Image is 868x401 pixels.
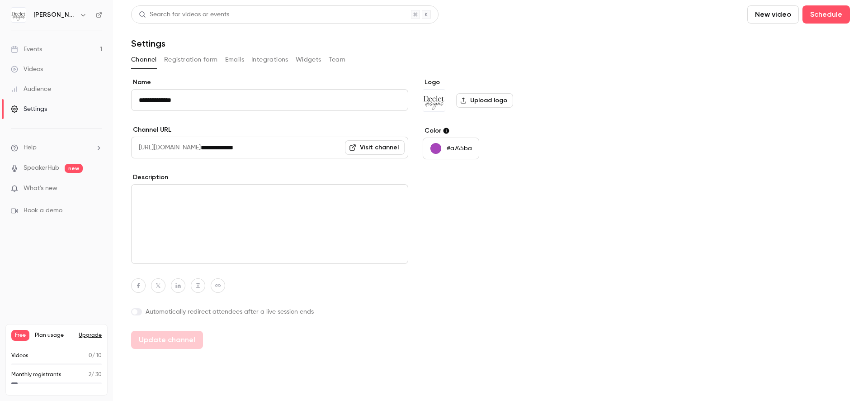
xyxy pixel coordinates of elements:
p: #a745ba [447,144,472,153]
section: Logo [423,78,561,112]
a: SpeakerHub [24,163,59,173]
button: Schedule [802,5,850,24]
span: Plan usage [35,332,73,339]
p: Monthly registrants [11,371,61,379]
p: / 30 [89,371,102,379]
h1: Settings [131,38,165,49]
button: New video [747,5,799,24]
button: #a745ba [423,138,479,159]
label: Logo [423,78,561,87]
span: new [65,164,83,173]
button: Upgrade [79,332,102,339]
label: Name [131,78,408,87]
span: [URL][DOMAIN_NAME] [131,137,201,158]
label: Automatically redirect attendees after a live session ends [131,307,408,316]
span: Book a demo [24,206,62,215]
span: 2 [89,372,91,377]
button: Team [329,53,346,67]
p: Videos [11,352,28,360]
div: Settings [11,105,47,114]
a: Visit channel [345,140,405,155]
div: Audience [11,85,51,94]
span: 0 [89,353,92,358]
span: What's new [24,184,57,193]
label: Channel URL [131,125,408,134]
label: Upload logo [456,93,513,108]
button: Widgets [296,53,321,67]
button: Integrations [251,53,288,67]
span: Free [11,330,29,341]
button: Emails [225,53,244,67]
div: Search for videos or events [139,10,229,19]
li: help-dropdown-opener [11,143,102,153]
label: Description [131,173,408,182]
img: Declet Designs [423,90,445,111]
label: Color [423,126,561,135]
img: Declet Designs [11,8,26,22]
p: / 10 [89,352,102,360]
button: Registration form [164,53,218,67]
div: Events [11,45,42,54]
span: Help [24,143,37,153]
button: Channel [131,53,157,67]
div: Videos [11,65,43,74]
h6: [PERSON_NAME] Designs [33,10,76,19]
